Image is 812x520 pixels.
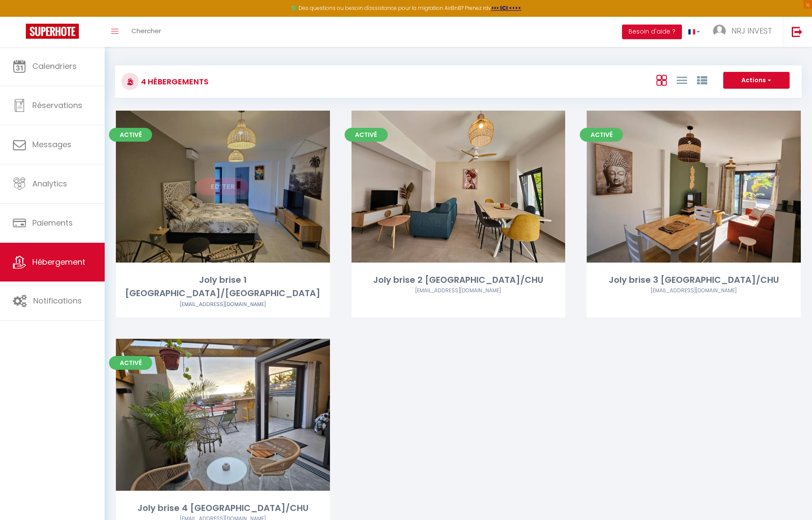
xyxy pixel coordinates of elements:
span: NRJ INVEST [731,25,772,36]
span: Notifications [33,295,82,306]
button: Besoin d'aide ? [622,25,682,39]
span: Paiements [32,217,73,228]
span: Activé [109,356,152,370]
div: Airbnb [116,300,330,309]
a: Chercher [125,17,168,47]
div: Joly brise 2 [GEOGRAPHIC_DATA]/CHU [352,273,566,287]
img: ... [713,25,726,37]
button: Actions [723,72,790,89]
span: Activé [109,128,152,142]
a: Vue en Box [656,73,667,87]
div: Joly brise 1 [GEOGRAPHIC_DATA]/[GEOGRAPHIC_DATA] [116,273,330,300]
span: Réservations [32,100,82,111]
div: Airbnb [587,287,801,295]
span: Analytics [32,178,67,189]
div: Joly brise 4 [GEOGRAPHIC_DATA]/CHU [116,501,330,515]
div: Airbnb [352,287,566,295]
a: ... NRJ INVEST [706,17,783,47]
a: Editer [197,178,249,195]
span: Activé [580,128,623,142]
span: Chercher [131,26,161,35]
a: Vue en Liste [677,73,687,87]
span: Hébergement [32,257,85,267]
span: Activé [345,128,388,142]
img: Super Booking [26,24,79,39]
span: Messages [32,139,72,150]
span: Calendriers [32,61,77,71]
a: Vue par Groupe [697,73,707,87]
div: Joly brise 3 [GEOGRAPHIC_DATA]/CHU [587,273,801,287]
a: >>> ICI <<<< [491,4,521,12]
h3: 4 Hébergements [139,72,208,91]
img: logout [792,26,803,37]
